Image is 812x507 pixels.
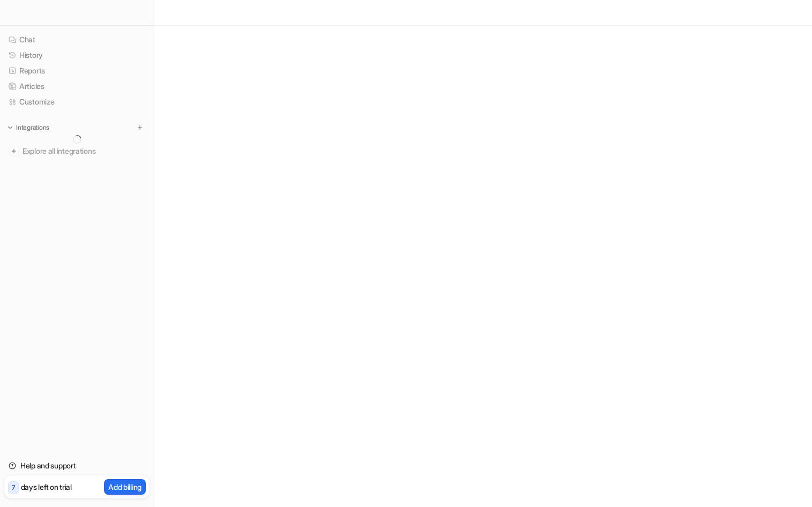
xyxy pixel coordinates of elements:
a: Help and support [4,458,150,473]
a: Customize [4,94,150,109]
a: Chat [4,32,150,47]
a: Articles [4,79,150,94]
a: Reports [4,63,150,78]
span: Explore all integrations [23,143,145,160]
a: Explore all integrations [4,144,150,159]
img: menu_add.svg [136,124,144,131]
button: Integrations [4,122,53,133]
img: explore all integrations [9,146,19,156]
p: Add billing [108,481,141,493]
img: expand menu [6,124,14,131]
a: History [4,48,150,63]
button: Add billing [104,479,146,495]
p: 7 [12,483,15,493]
p: days left on trial [21,481,72,493]
p: Integrations [16,123,49,132]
